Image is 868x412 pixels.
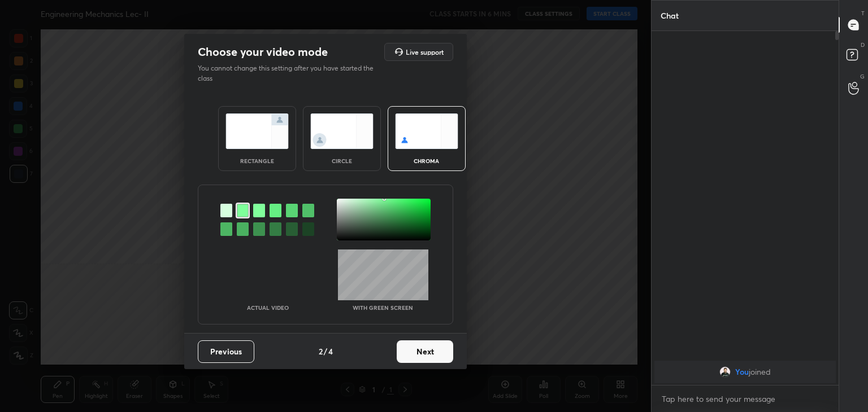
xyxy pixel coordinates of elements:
div: rectangle [235,158,280,164]
h4: 4 [328,345,333,357]
h2: Choose your video mode [198,45,328,59]
p: Actual Video [247,305,289,310]
p: T [861,9,865,17]
span: You [735,367,749,376]
p: G [860,72,865,81]
p: You cannot change this setting after you have started the class [198,63,381,84]
img: chromaScreenIcon.c19ab0a0.svg [395,113,458,149]
h4: / [324,345,327,357]
div: circle [319,158,364,164]
img: a90b112ffddb41d1843043b4965b2635.jpg [719,366,731,378]
p: With green screen [353,305,413,310]
img: normalScreenIcon.ae25ed63.svg [225,113,289,149]
p: Chat [652,1,688,30]
div: chroma [404,158,449,164]
div: grid [652,358,839,385]
button: Next [397,340,453,363]
img: circleScreenIcon.acc0effb.svg [310,113,374,149]
h5: Live support [406,49,444,55]
span: joined [749,367,771,376]
h4: 2 [319,345,323,357]
p: D [861,41,865,49]
button: Previous [198,340,254,363]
